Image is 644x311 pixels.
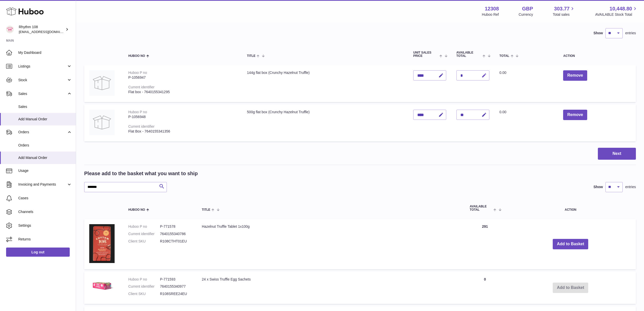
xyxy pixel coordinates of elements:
div: P-1056948 [128,114,237,119]
div: Huboo P no [128,110,147,114]
label: Show [594,31,603,36]
img: orders@rhythm108.com [6,26,14,33]
dt: Huboo P no [128,224,160,229]
dt: Current identifier [128,284,160,289]
button: Add to Basket [553,239,588,249]
span: Unit Sales Price [413,51,438,58]
label: Show [594,185,603,189]
dt: Client SKU [128,239,160,244]
span: Total [499,54,509,58]
a: 303.77 Total sales [553,5,575,17]
span: 0.00 [499,110,506,114]
span: Sales [18,91,67,96]
span: Settings [18,223,72,228]
span: Add Manual Order [18,155,72,160]
button: Remove [563,110,587,120]
td: 24 x Swiss Truffle Egg Sachets [197,272,465,304]
span: [EMAIL_ADDRESS][DOMAIN_NAME] [19,30,75,34]
div: Current identifier [128,85,155,89]
span: entries [625,31,636,36]
div: P-1056947 [128,75,237,80]
span: AVAILABLE Stock Total [595,12,638,17]
dd: P-771593 [160,277,192,282]
dt: Current identifier [128,232,160,236]
span: AVAILABLE Total [470,205,492,211]
dd: R108CTHT01EU [160,239,192,244]
dd: P-771578 [160,224,192,229]
button: Remove [563,70,587,81]
div: Rhythm 108 [19,25,64,34]
a: Log out [6,248,70,257]
span: Channels [18,209,72,214]
span: entries [625,185,636,189]
span: Add Manual Order [18,117,72,122]
span: Invoicing and Payments [18,182,67,187]
span: Title [247,54,255,58]
dt: Client SKU [128,291,160,296]
div: Flat Box - 7640155341356 [128,129,237,134]
div: Currency [519,12,533,17]
div: Huboo Ref [482,12,499,17]
span: Total sales [553,12,575,17]
span: Listings [18,64,67,69]
td: 144g flat box (Crunchy Hazelnut Truffle) [242,65,408,102]
span: Orders [18,130,67,135]
span: 303.77 [554,5,569,12]
a: 10,448.80 AVAILABLE Stock Total [595,5,638,17]
img: 144g flat box (Crunchy Hazelnut Truffle) [89,70,115,96]
dd: 7640155340977 [160,284,192,289]
span: Stock [18,78,67,83]
div: Huboo P no [128,71,147,75]
img: Hazelnut Truffle Tablet 1x100g [89,224,115,263]
span: Title [202,208,210,211]
dd: R108SREE24EU [160,291,192,296]
span: Huboo no [128,54,145,58]
button: Next [598,148,636,160]
span: 10,448.80 [610,5,632,12]
span: Huboo no [128,208,145,211]
div: Action [563,54,631,58]
span: Cases [18,196,72,201]
span: 0.00 [499,71,506,75]
dt: Huboo P no [128,277,160,282]
img: 24 x Swiss Truffle Egg Sachets [89,277,115,293]
img: 500g flat box (Crunchy Hazelnut Truffle) [89,110,115,135]
div: Flat box - 7640155341295 [128,90,237,94]
td: Hazelnut Truffle Tablet 1x100g [197,219,465,269]
td: 0 [465,272,505,304]
span: Orders [18,143,72,148]
strong: 12308 [485,5,499,12]
strong: GBP [522,5,533,12]
span: Sales [18,104,72,109]
dd: 7640155340786 [160,232,192,236]
span: Usage [18,168,72,173]
span: AVAILABLE Total [456,51,481,58]
td: 500g flat box (Crunchy Hazelnut Truffle) [242,105,408,141]
span: Returns [18,237,72,242]
div: Current identifier [128,124,155,128]
th: Action [505,200,636,217]
h2: Please add to the basket what you want to ship [84,170,198,177]
span: My Dashboard [18,50,72,55]
td: 291 [465,219,505,269]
